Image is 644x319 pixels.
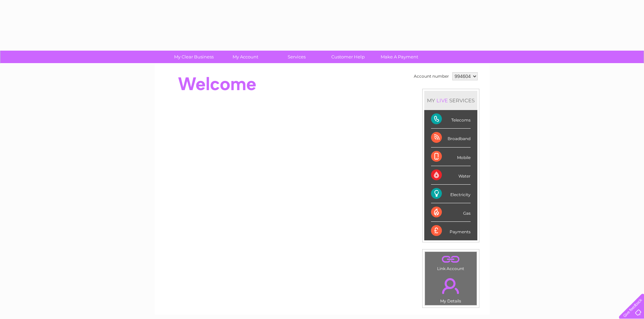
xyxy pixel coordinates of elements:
[431,222,471,240] div: Payments
[269,51,325,63] a: Services
[424,91,477,110] div: MY SERVICES
[217,51,273,63] a: My Account
[435,97,449,104] div: LIVE
[320,51,376,63] a: Customer Help
[412,71,451,82] td: Account number
[431,185,471,203] div: Electricity
[425,251,477,273] td: Link Account
[431,129,471,147] div: Broadband
[431,148,471,166] div: Mobile
[427,274,475,298] a: .
[431,166,471,185] div: Water
[431,110,471,129] div: Telecoms
[431,203,471,222] div: Gas
[425,272,477,305] td: My Details
[372,51,427,63] a: Make A Payment
[427,254,475,265] a: .
[166,51,222,63] a: My Clear Business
